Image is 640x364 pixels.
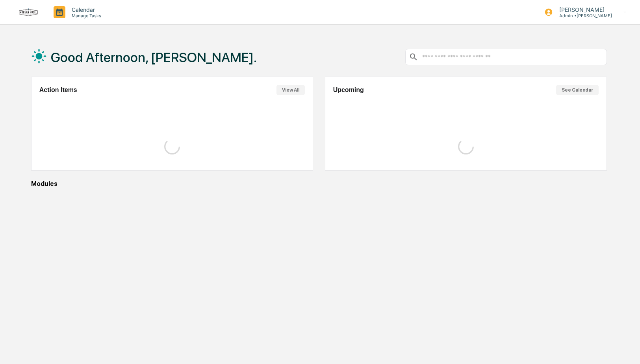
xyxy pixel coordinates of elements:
h2: Upcoming [333,86,364,94]
button: View All [276,85,305,95]
p: Admin • [PERSON_NAME] [553,13,612,18]
p: Manage Tasks [65,13,105,18]
div: Modules [31,180,607,188]
p: Calendar [65,6,105,13]
img: logo [19,8,38,16]
h1: Good Afternoon, [PERSON_NAME]. [51,50,257,65]
h2: Action Items [39,86,77,94]
p: [PERSON_NAME] [553,6,612,13]
button: See Calendar [556,85,599,95]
